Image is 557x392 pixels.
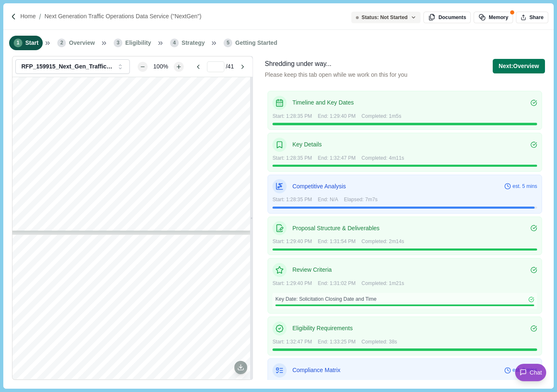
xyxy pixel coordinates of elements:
[292,182,504,191] p: Competitive Analysis
[21,63,114,70] div: RFP_159915_Next_Gen_Traffic_Operations_Data_Service_Final_[DATE]pdf
[515,364,546,381] button: Chat
[362,280,404,287] span: Completed: 1m21s
[10,13,17,20] img: Forward slash icon
[125,39,151,47] span: Eligibility
[272,338,312,346] span: Start: 1:32:47 PM
[292,224,530,233] p: Proposal Structure & Deliverables
[15,59,130,74] button: RFP_159915_Next_Gen_Traffic_Operations_Data_Service_Final_[DATE]pdf
[272,155,312,162] span: Start: 1:28:35 PM
[292,324,530,333] p: Eligibility Requirements
[275,296,377,303] span: Key Date: Solicitation Closing Date and Time
[513,183,537,190] span: est. 5 mins
[20,12,36,21] a: Home
[149,62,172,71] div: 100%
[272,238,312,246] span: Start: 1:29:40 PM
[272,196,312,204] span: Start: 1:28:35 PM
[272,113,312,120] span: Start: 1:28:35 PM
[226,62,234,71] span: / 41
[2,77,263,379] div: grid
[318,238,355,246] span: End: 1:31:54 PM
[36,13,44,20] img: Forward slash icon
[362,113,401,120] span: Completed: 1m5s
[318,196,338,204] span: End: N/A
[25,39,39,47] span: Start
[344,196,377,204] span: Elapsed: 7m7s
[57,39,66,47] span: 2
[292,366,504,375] p: Compliance Matrix
[292,140,530,149] p: Key Details
[318,338,355,346] span: End: 1:33:25 PM
[318,155,355,162] span: End: 1:32:47 PM
[265,71,407,79] p: Please keep this tab open while we work on this for you
[530,368,542,377] span: Chat
[14,39,22,47] span: 1
[513,367,537,374] span: est. 3 mins
[292,98,530,107] p: Timeline and Key Dates
[174,62,184,72] button: Zoom in
[235,39,277,47] span: Getting Started
[235,62,250,72] button: Go to next page
[182,39,205,47] span: Strategy
[318,280,355,287] span: End: 1:31:02 PM
[191,62,205,72] button: Go to previous page
[224,39,232,47] span: 5
[362,238,404,246] span: Completed: 2m14s
[362,155,404,162] span: Completed: 4m11s
[318,113,355,120] span: End: 1:29:40 PM
[362,338,397,346] span: Completed: 38s
[138,62,148,72] button: Zoom out
[114,39,122,47] span: 3
[493,59,545,73] button: Next:Overview
[265,59,407,69] div: Shredding under way...
[44,12,202,21] a: Next Generation Traffic Operations Data Service ("NextGen")
[170,39,179,47] span: 4
[292,265,530,274] p: Review Criteria
[69,39,95,47] span: Overview
[272,280,312,287] span: Start: 1:29:40 PM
